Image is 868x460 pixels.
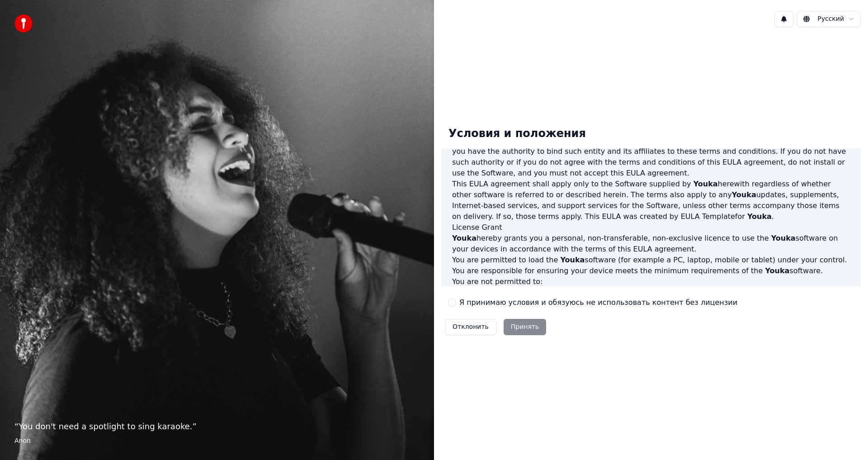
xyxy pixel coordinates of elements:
p: You are not permitted to: [452,276,850,287]
button: Отклонить [445,319,496,335]
p: If you are entering into this EULA agreement on behalf of a company or other legal entity, you re... [452,135,850,179]
span: Youka [693,180,718,188]
h3: License Grant [452,222,850,233]
a: EULA Template [681,212,735,221]
img: youka [14,14,33,33]
span: Youka [771,234,796,242]
span: Youka [732,190,756,199]
p: You are permitted to load the software (for example a PC, laptop, mobile or tablet) under your co... [452,255,850,276]
span: Youka [560,256,585,264]
div: Условия и положения [441,119,593,148]
span: Youka [452,234,476,242]
p: “ You don't need a spotlight to sing karaoke. ” [14,420,420,433]
span: Youka [765,266,789,275]
footer: Anon [14,436,420,446]
p: This EULA agreement shall apply only to the Software supplied by herewith regardless of whether o... [452,179,850,222]
p: hereby grants you a personal, non-transferable, non-exclusive licence to use the software on your... [452,233,850,255]
label: Я принимаю условия и обязуюсь не использовать контент без лицензии [459,297,737,308]
span: Youka [747,212,772,221]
